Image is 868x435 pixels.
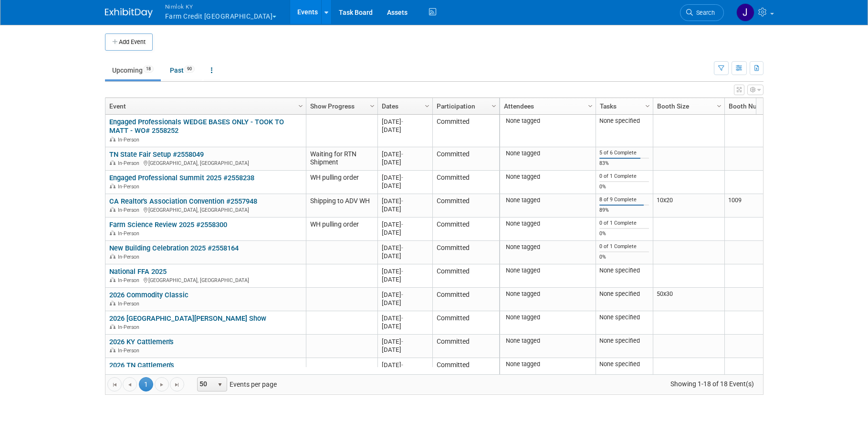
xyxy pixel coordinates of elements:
[432,171,499,194] td: Committed
[401,291,403,298] span: -
[297,102,304,110] span: Column Settings
[105,33,153,51] button: Add Event
[109,159,302,167] div: [GEOGRAPHIC_DATA], [GEOGRAPHIC_DATA]
[198,378,214,391] span: 50
[401,174,403,181] span: -
[432,311,499,335] td: Committed
[109,291,188,299] a: 2026 Commodity Classic
[423,102,431,110] span: Column Settings
[105,61,161,79] a: Upcoming18
[165,1,277,11] span: Nimlok KY
[736,3,754,22] img: Jamie Dunn
[109,337,174,346] a: 2026 KY Cattlemen's
[109,220,227,229] a: Farm Science Review 2025 #2558300
[382,322,428,330] div: [DATE]
[503,337,592,345] div: None tagged
[109,197,257,206] a: CA Realtor's Association Convention #2557948
[382,244,428,252] div: [DATE]
[126,381,134,389] span: Go to the previous page
[382,150,428,158] div: [DATE]
[585,98,596,112] a: Column Settings
[657,98,718,114] a: Booth Size
[503,267,592,274] div: None tagged
[432,194,499,217] td: Committed
[163,61,202,79] a: Past90
[599,243,649,250] div: 0 of 1 Complete
[503,290,592,298] div: None tagged
[110,254,115,259] img: In-Person Event
[110,184,115,188] img: In-Person Event
[382,182,428,190] div: [DATE]
[382,205,428,213] div: [DATE]
[680,4,724,21] a: Search
[644,102,651,110] span: Column Settings
[724,194,796,217] td: 1009
[401,118,403,125] span: -
[599,173,649,180] div: 0 of 1 Complete
[432,147,499,171] td: Committed
[586,102,594,110] span: Column Settings
[432,217,499,241] td: Committed
[401,268,403,275] span: -
[111,381,118,389] span: Go to the first page
[661,377,763,391] span: Showing 1-18 of 18 Event(s)
[109,150,204,159] a: TN State Fair Setup #2558049
[382,126,428,134] div: [DATE]
[503,150,592,157] div: None tagged
[170,377,184,391] a: Go to the last page
[401,151,403,158] span: -
[109,361,174,370] a: 2026 TN Cattlemen's
[432,288,499,311] td: Committed
[599,360,649,368] div: None specified
[118,254,142,260] span: In-Person
[714,98,724,112] a: Column Settings
[382,158,428,166] div: [DATE]
[432,335,499,358] td: Committed
[599,184,649,190] div: 0%
[382,220,428,228] div: [DATE]
[432,241,499,264] td: Committed
[401,361,403,369] span: -
[139,377,153,391] span: 1
[306,147,377,171] td: Waiting for RTN Shipment
[184,65,195,73] span: 90
[382,337,428,346] div: [DATE]
[110,324,115,329] img: In-Person Event
[599,230,649,237] div: 0%
[490,102,498,110] span: Column Settings
[382,252,428,260] div: [DATE]
[306,171,377,194] td: WH pulling order
[504,98,589,114] a: Attendees
[118,207,142,213] span: In-Person
[306,217,377,241] td: WH pulling order
[118,160,142,166] span: In-Person
[432,115,499,147] td: Committed
[503,173,592,181] div: None tagged
[382,118,428,126] div: [DATE]
[310,98,371,114] a: Show Progress
[642,98,653,112] a: Column Settings
[185,377,286,391] span: Events per page
[432,264,499,288] td: Committed
[109,206,302,214] div: [GEOGRAPHIC_DATA], [GEOGRAPHIC_DATA]
[693,9,715,16] span: Search
[118,348,142,354] span: In-Person
[401,244,403,251] span: -
[715,102,723,110] span: Column Settings
[216,381,224,389] span: select
[599,254,649,261] div: 0%
[503,117,592,125] div: None tagged
[110,207,115,212] img: In-Person Event
[173,381,181,389] span: Go to the last page
[109,98,300,114] a: Event
[599,117,649,125] div: None specified
[599,196,649,203] div: 8 of 9 Complete
[382,174,428,182] div: [DATE]
[382,299,428,307] div: [DATE]
[729,98,790,114] a: Booth Number
[118,277,142,283] span: In-Person
[118,230,142,237] span: In-Person
[110,277,115,282] img: In-Person Event
[295,98,306,112] a: Column Settings
[110,301,115,305] img: In-Person Event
